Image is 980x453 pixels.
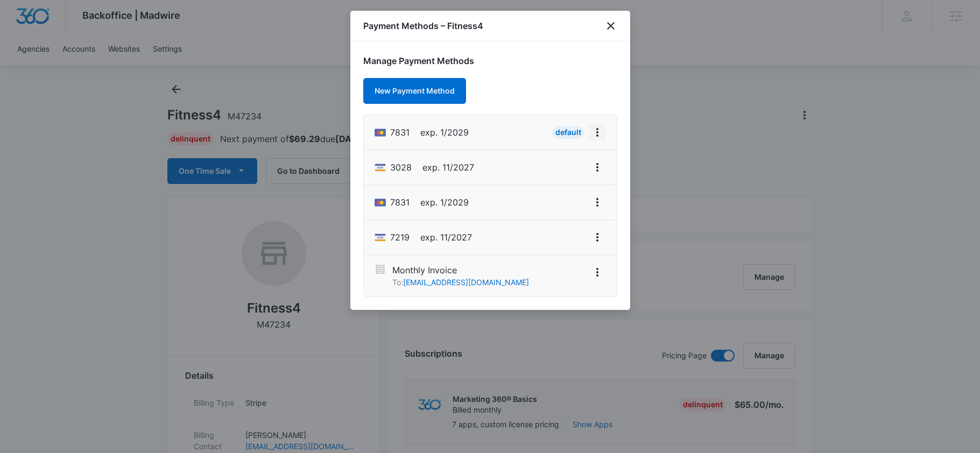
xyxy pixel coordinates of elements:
[390,231,410,244] span: Visa ending with
[420,126,469,139] span: exp. 1/2029
[589,159,606,176] button: View More
[589,229,606,246] button: View More
[363,78,466,104] button: New Payment Method
[420,196,469,209] span: exp. 1/2029
[420,231,472,244] span: exp. 11/2027
[392,264,529,277] p: Monthly Invoice
[422,161,474,174] span: exp. 11/2027
[604,19,617,32] button: close
[589,264,606,281] button: View More
[390,196,410,209] span: Mastercard ending with
[392,277,529,288] p: To:
[589,124,606,141] button: View More
[390,161,412,174] span: Visa ending with
[390,126,410,139] span: Mastercard ending with
[589,194,606,211] button: View More
[552,126,584,139] div: Default
[363,54,617,67] h1: Manage Payment Methods
[363,19,483,32] h1: Payment Methods – Fitness4
[403,278,529,287] a: [EMAIL_ADDRESS][DOMAIN_NAME]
